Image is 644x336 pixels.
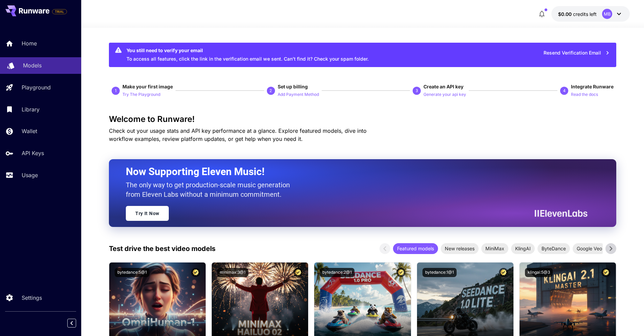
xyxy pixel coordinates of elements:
span: Set up billing [278,84,308,89]
button: Try The Playground [122,90,160,98]
div: KlingAI [511,243,535,254]
div: Google Veo [573,243,606,254]
span: credits left [573,11,597,17]
p: 4 [563,88,566,94]
span: Integrate Runware [571,84,614,89]
div: You still need to verify your email [127,47,369,54]
button: minimax:3@1 [217,268,248,277]
button: Certified Model – Vetted for best performance and includes a commercial license. [601,268,611,277]
span: TRIAL [52,9,67,14]
div: MB [602,9,612,19]
div: $0.00 [558,10,597,18]
span: New releases [441,245,479,252]
span: KlingAI [511,245,535,252]
span: Check out your usage stats and API key performance at a glance. Explore featured models, dive int... [109,127,367,142]
button: Certified Model – Vetted for best performance and includes a commercial license. [396,268,406,277]
button: Add Payment Method [278,90,319,98]
span: ByteDance [537,245,570,252]
div: ByteDance [537,243,570,254]
button: bytedance:2@1 [320,268,354,277]
p: Read the docs [571,91,598,98]
span: Add your payment card to enable full platform functionality. [52,7,67,16]
span: Featured models [393,245,438,252]
button: $0.00MB [551,6,630,22]
p: Models [23,61,42,69]
p: Wallet [22,127,37,135]
button: Generate your api key [423,90,466,98]
div: To access all features, click the link in the verification email we sent. Can’t find it? Check yo... [127,45,369,65]
p: API Keys [22,149,44,157]
p: 1 [115,88,117,94]
h3: Welcome to Runware! [109,114,616,124]
p: 2 [270,88,272,94]
div: Featured models [393,243,438,254]
p: 3 [416,88,418,94]
div: MiniMax [481,243,508,254]
button: Collapse sidebar [67,319,76,328]
button: Certified Model – Vetted for best performance and includes a commercial license. [191,268,200,277]
div: Collapse sidebar [72,317,81,329]
span: MiniMax [481,245,508,252]
span: Create an API key [423,84,463,89]
p: Home [22,39,37,47]
p: The only way to get production-scale music generation from Eleven Labs without a minimum commitment. [126,180,295,199]
p: Usage [22,171,38,179]
button: Resend Verification Email [540,46,614,60]
p: Generate your api key [423,91,466,98]
button: bytedance:1@1 [422,268,457,277]
button: bytedance:5@1 [115,268,149,277]
p: Try The Playground [122,91,160,98]
button: Certified Model – Vetted for best performance and includes a commercial license. [499,268,508,277]
h2: Now Supporting Eleven Music! [126,165,582,178]
p: Add Payment Method [278,91,319,98]
p: Test drive the best video models [109,244,215,254]
a: Try It Now [126,206,169,221]
span: Google Veo [573,245,606,252]
p: Playground [22,83,51,91]
p: Library [22,105,40,113]
span: $0.00 [558,11,573,17]
button: Read the docs [571,90,598,98]
span: Make your first image [122,84,173,89]
button: Certified Model – Vetted for best performance and includes a commercial license. [294,268,303,277]
p: Settings [22,294,42,302]
button: klingai:5@3 [525,268,553,277]
div: New releases [441,243,479,254]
